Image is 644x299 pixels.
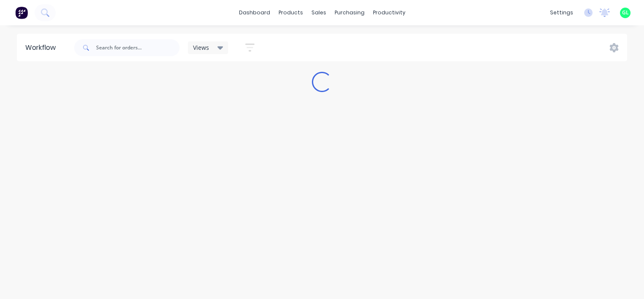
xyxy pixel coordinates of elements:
div: Workflow [25,43,60,53]
div: products [274,6,307,19]
div: settings [546,6,577,19]
div: purchasing [330,6,369,19]
div: sales [307,6,330,19]
div: productivity [369,6,410,19]
span: Views [193,43,209,52]
input: Search for orders... [96,39,180,56]
img: Factory [15,6,28,19]
span: GL [622,9,629,16]
a: dashboard [235,6,274,19]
